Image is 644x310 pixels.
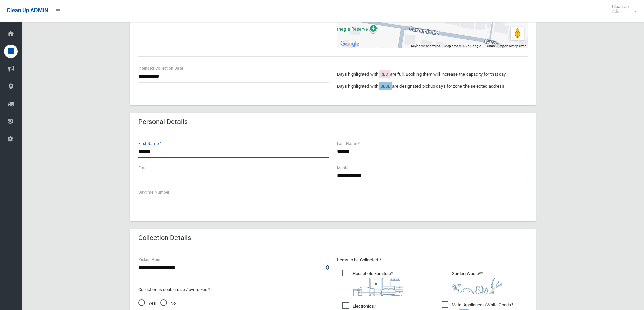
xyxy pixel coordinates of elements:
[337,70,528,78] p: Days highlighted with are full. Booking them will increase the capacity for that day.
[442,270,502,294] span: Garden Waste*
[339,39,361,48] a: Open this area in Google Maps (opens a new window)
[499,44,526,48] a: Report a map error
[511,27,524,40] button: Drag Pegman onto the map to open Street View
[485,44,495,48] a: Terms (opens in new tab)
[609,4,636,14] span: Clean Up
[337,256,528,264] p: Items to be Collected *
[353,271,403,296] i: ?
[380,84,390,89] span: BLUE
[337,82,528,90] p: Days highlighted with are designated pickup days for zone the selected address.
[444,44,481,48] span: Map data ©2025 Google
[138,299,156,307] span: Yes
[353,278,403,296] img: aa9efdbe659d29b613fca23ba79d85cb.png
[612,9,629,14] small: Admin
[342,270,403,296] span: Household Furniture
[160,299,176,307] span: No
[380,72,388,77] span: RED
[7,7,48,14] span: Clean Up ADMIN
[452,278,502,294] img: 4fd8a5c772b2c999c83690221e5242e0.png
[411,44,440,48] button: Keyboard shortcuts
[452,271,502,294] i: ?
[130,231,199,245] header: Collection Details
[339,39,361,48] img: Google
[138,286,329,294] p: Collection is double size / oversized *
[130,115,196,129] header: Personal Details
